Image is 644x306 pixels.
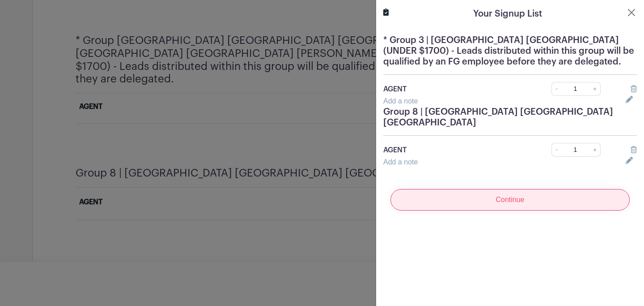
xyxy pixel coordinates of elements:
[383,158,418,166] a: Add a note
[551,143,561,157] a: -
[383,145,527,155] p: AGENT
[551,82,561,96] a: -
[390,189,630,211] input: Continue
[473,7,542,21] h5: Your Signup List
[383,84,527,95] p: AGENT
[383,35,637,67] h5: * Group 3 | [GEOGRAPHIC_DATA] [GEOGRAPHIC_DATA] (UNDER $1700) - Leads distributed within this gro...
[383,97,418,105] a: Add a note
[589,82,601,96] a: +
[626,7,637,18] button: Close
[589,143,601,157] a: +
[383,107,637,128] h5: Group 8 | [GEOGRAPHIC_DATA] [GEOGRAPHIC_DATA] [GEOGRAPHIC_DATA]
